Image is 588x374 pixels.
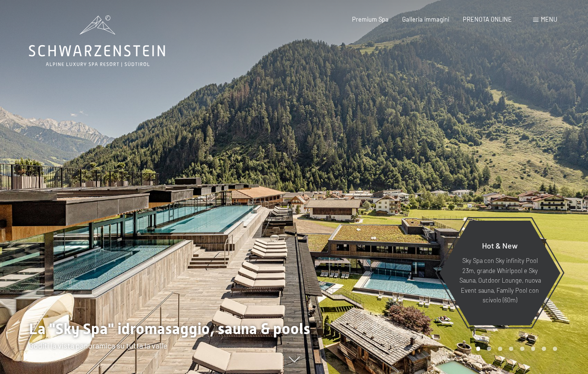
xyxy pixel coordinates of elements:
p: Sky Spa con Sky infinity Pool 23m, grande Whirlpool e Sky Sauna, Outdoor Lounge, nuova Event saun... [458,256,542,305]
div: Carousel Page 2 [487,347,491,351]
span: Hot & New [482,241,518,250]
a: Galleria immagini [402,15,449,23]
a: Hot & New Sky Spa con Sky infinity Pool 23m, grande Whirlpool e Sky Sauna, Outdoor Lounge, nuova ... [439,220,561,326]
a: Premium Spa [352,15,389,23]
div: Carousel Page 3 [498,347,502,351]
div: Carousel Page 1 (Current Slide) [476,347,481,351]
div: Carousel Page 7 [542,347,546,351]
div: Carousel Page 5 [520,347,524,351]
a: PRENOTA ONLINE [463,15,512,23]
div: Carousel Page 6 [531,347,536,351]
span: Menu [541,15,557,23]
div: Carousel Pagination [473,347,557,351]
div: Carousel Page 4 [509,347,513,351]
div: Carousel Page 8 [553,347,557,351]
